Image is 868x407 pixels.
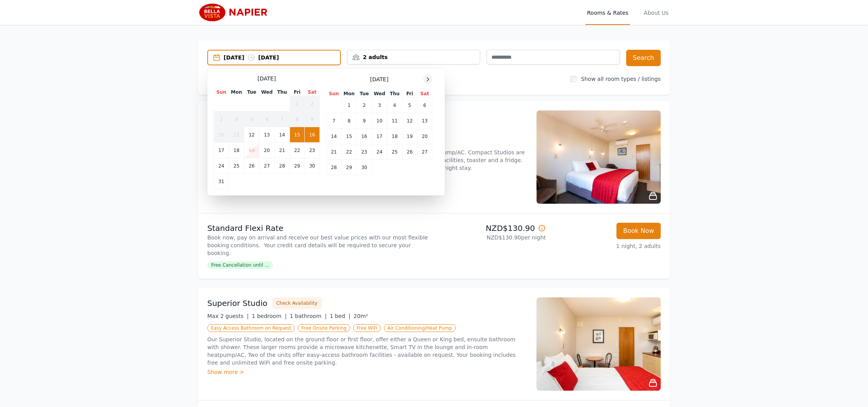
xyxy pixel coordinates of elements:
td: 14 [274,127,290,143]
label: Show all room types / listings [581,76,661,82]
td: 6 [259,112,274,127]
td: 27 [417,144,432,160]
td: 8 [290,112,304,127]
span: Free WiFi [353,324,381,332]
td: 21 [326,144,342,160]
td: 7 [326,113,342,129]
td: 28 [274,158,290,174]
td: 31 [214,174,229,189]
th: Wed [259,89,274,96]
th: Mon [229,89,244,96]
td: 5 [402,98,417,113]
td: 28 [326,160,342,175]
td: 26 [244,158,259,174]
p: Standard Flexi Rate [207,223,431,234]
div: [DATE] [DATE] [224,54,340,61]
span: 20m² [354,313,368,319]
td: 29 [342,160,357,175]
span: [DATE] [257,75,276,82]
td: 3 [214,112,229,127]
td: 30 [305,158,320,174]
h3: Superior Studio [207,298,267,309]
th: Thu [274,89,290,96]
td: 2 [357,98,372,113]
td: 10 [372,113,387,129]
p: Book now, pay on arrival and receive our best value prices with our most flexible booking conditi... [207,234,431,257]
td: 23 [305,143,320,158]
th: Sun [326,90,342,98]
div: 2 adults [347,53,480,61]
td: 1 [342,98,357,113]
td: 9 [357,113,372,129]
td: 24 [214,158,229,174]
td: 23 [357,144,372,160]
td: 22 [342,144,357,160]
td: 19 [244,143,259,158]
p: 1 night, 2 adults [552,242,661,250]
td: 6 [417,98,432,113]
td: 3 [372,98,387,113]
span: Easy Access Bathroom on Request [207,324,295,332]
td: 30 [357,160,372,175]
th: Tue [244,89,259,96]
span: 1 bedroom | [252,313,287,319]
p: NZD$130.90 per night [437,234,546,241]
td: 25 [387,144,402,160]
p: Our Superior Studio, located on the ground floor or first floor, offer either a Queen or King bed... [207,335,527,367]
td: 22 [290,143,304,158]
th: Sun [214,89,229,96]
span: Free Onsite Parking [298,324,350,332]
td: 18 [387,129,402,144]
span: 1 bathroom | [290,313,326,319]
p: NZD$130.90 [437,223,546,234]
td: 11 [387,113,402,129]
td: 1 [290,96,304,112]
td: 13 [259,127,274,143]
td: 24 [372,144,387,160]
span: 1 bed | [330,313,350,319]
img: Bella Vista Napier [198,3,273,22]
span: Air Conditioning/Heat Pump [384,324,455,332]
th: Fri [402,90,417,98]
span: [DATE] [370,75,388,83]
td: 26 [402,144,417,160]
td: 14 [326,129,342,144]
td: 16 [305,127,320,143]
td: 12 [402,113,417,129]
button: Search [626,50,661,66]
th: Fri [290,89,304,96]
th: Sat [417,90,432,98]
td: 4 [229,112,244,127]
td: 13 [417,113,432,129]
span: Max 2 guests | [207,313,249,319]
td: 2 [305,96,320,112]
th: Thu [387,90,402,98]
td: 9 [305,112,320,127]
td: 18 [229,143,244,158]
td: 5 [244,112,259,127]
th: Sat [305,89,320,96]
td: 15 [342,129,357,144]
td: 25 [229,158,244,174]
th: Tue [357,90,372,98]
td: 15 [290,127,304,143]
td: 8 [342,113,357,129]
th: Wed [372,90,387,98]
div: Show more > [207,368,527,376]
button: Check Availability [272,297,322,309]
td: 19 [402,129,417,144]
td: 12 [244,127,259,143]
td: 16 [357,129,372,144]
td: 20 [259,143,274,158]
td: 17 [372,129,387,144]
span: Free Cancellation until ... [207,261,273,269]
th: Mon [342,90,357,98]
td: 7 [274,112,290,127]
td: 17 [214,143,229,158]
td: 10 [214,127,229,143]
td: 20 [417,129,432,144]
td: 29 [290,158,304,174]
td: 11 [229,127,244,143]
td: 4 [387,98,402,113]
td: 27 [259,158,274,174]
